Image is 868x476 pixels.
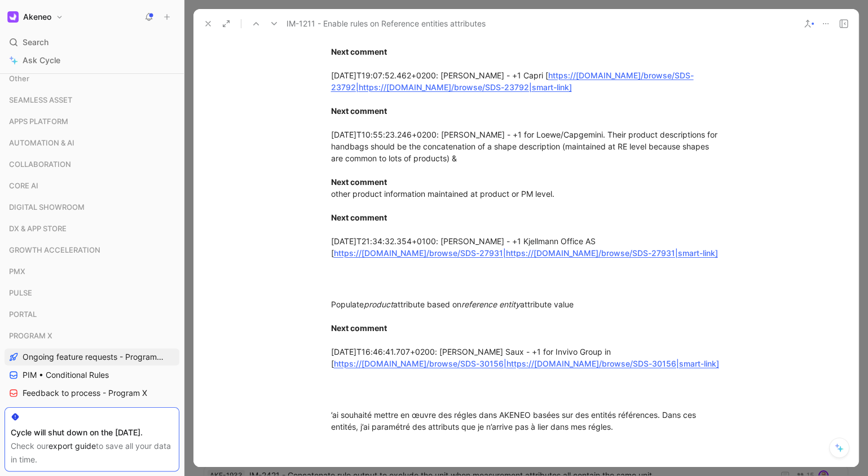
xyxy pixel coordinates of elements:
[11,439,173,466] div: Check our to save all your data in time.
[23,387,147,399] span: Feedback to process - Program X
[331,298,721,369] div: Populate attribute based on attribute value [DATE]T16:46:41.707+0200: [PERSON_NAME] Saux - +1 for...
[5,403,179,420] a: User Research - Program X
[5,327,179,420] div: PROGRAM XOngoing feature requests - Program XPIM • Conditional RulesFeedback to process - Program...
[5,70,179,90] div: Other
[5,34,179,51] div: Search
[49,441,96,451] a: export guide
[9,266,25,277] span: PMX
[5,367,179,384] a: PIM • Conditional Rules
[9,244,100,255] span: GROWTH ACCELERATION
[5,91,179,112] div: SEAMLESS ASSET
[5,177,179,194] div: CORE AI
[23,36,49,49] span: Search
[5,156,179,176] div: COLLABORATION
[9,73,29,84] span: Other
[5,385,179,402] a: Feedback to process - Program X
[9,201,85,213] span: DIGITAL SHOWROOM
[5,177,179,197] div: CORE AI
[5,91,179,108] div: SEAMLESS ASSET
[5,220,179,237] div: DX & APP STORE
[5,52,179,69] a: Ask Cycle
[5,113,179,133] div: APPS PLATFORM
[23,54,60,67] span: Ask Cycle
[5,284,179,301] div: PULSE
[23,351,164,363] span: Ongoing feature requests - Program X
[334,248,718,258] a: https://[DOMAIN_NAME]/browse/SDS-27931|https://[DOMAIN_NAME]/browse/SDS-27931|smart-link]
[5,199,179,219] div: DIGITAL SHOWROOM
[7,11,19,23] img: Akeneo
[23,406,123,417] span: User Research - Program X
[5,70,179,87] div: Other
[5,241,179,258] div: GROWTH ACCELERATION
[9,287,32,298] span: PULSE
[11,426,173,439] div: Cycle will shut down on the [DATE].
[5,220,179,240] div: DX & APP STORE
[5,349,179,365] a: Ongoing feature requests - Program X
[5,134,179,151] div: AUTOMATION & AI
[9,223,67,234] span: DX & APP STORE
[9,330,52,341] span: PROGRAM X
[5,263,179,283] div: PMX
[9,94,72,105] span: SEAMLESS ASSET
[5,9,66,25] button: AkeneoAkeneo
[331,213,387,222] strong: Next comment
[5,306,179,326] div: PORTAL
[5,263,179,280] div: PMX
[9,308,37,320] span: PORTAL
[5,327,179,344] div: PROGRAM X
[5,113,179,130] div: APPS PLATFORM
[9,158,71,170] span: COLLABORATION
[334,359,719,368] a: https://[DOMAIN_NAME]/browse/SDS-30156|https://[DOMAIN_NAME]/browse/SDS-30156|smart-link]
[5,134,179,155] div: AUTOMATION & AI
[5,241,179,262] div: GROWTH ACCELERATION
[364,299,393,309] em: product
[5,199,179,215] div: DIGITAL SHOWROOM
[9,137,74,148] span: AUTOMATION & AI
[9,116,68,127] span: APPS PLATFORM
[331,177,387,187] strong: Next comment
[331,106,387,116] strong: Next comment
[461,299,520,309] em: reference entity
[331,47,387,56] strong: Next comment
[5,284,179,305] div: PULSE
[23,12,51,22] h1: Akeneo
[9,180,38,191] span: CORE AI
[5,306,179,323] div: PORTAL
[331,323,387,333] strong: Next comment
[331,409,721,433] div: ’ai souhaité mettre en œuvre des régles dans AKENEO basées sur des entités références. Dans ces e...
[23,369,109,381] span: PIM • Conditional Rules
[287,17,486,30] span: IM-1211 - Enable rules on Reference entities attributes
[5,156,179,173] div: COLLABORATION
